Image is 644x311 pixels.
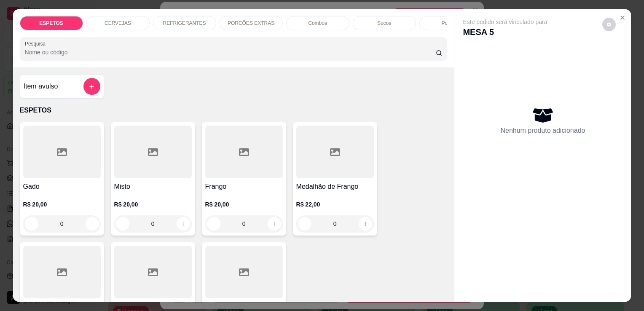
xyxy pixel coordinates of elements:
button: Close [616,11,629,24]
button: decrease-product-quantity [25,217,38,231]
p: R$ 20,00 [205,200,283,209]
h4: Item avulso [24,81,58,91]
p: ESPETOS [20,105,448,115]
h4: Misto [114,182,192,192]
button: decrease-product-quantity [116,217,129,231]
button: increase-product-quantity [86,217,99,231]
p: Porções [442,20,460,27]
p: CERVEJAS [105,20,131,27]
p: Este pedido será vinculado para [463,18,547,26]
p: R$ 20,00 [23,200,101,209]
button: decrease-product-quantity [207,217,220,231]
button: increase-product-quantity [177,217,190,231]
h4: Medalhão de Frango [296,182,374,192]
p: Nenhum produto adicionado [500,126,585,136]
h4: Gado [23,182,101,192]
p: R$ 22,00 [296,200,374,209]
input: Pesquisa [25,48,436,56]
p: Combos [308,20,327,27]
p: REFRIGERANTES [163,20,206,27]
button: decrease-product-quantity [602,18,616,31]
p: ESPETOS [39,20,63,27]
button: increase-product-quantity [268,217,281,231]
p: PORCÕES EXTRAS [228,20,274,27]
p: MESA 5 [463,26,547,38]
p: R$ 20,00 [114,200,192,209]
button: decrease-product-quantity [298,217,311,231]
label: Pesquisa [25,40,48,47]
p: Sucos [377,20,391,27]
button: add-separate-item [83,78,100,95]
button: increase-product-quantity [359,217,372,231]
h4: Frango [205,182,283,192]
